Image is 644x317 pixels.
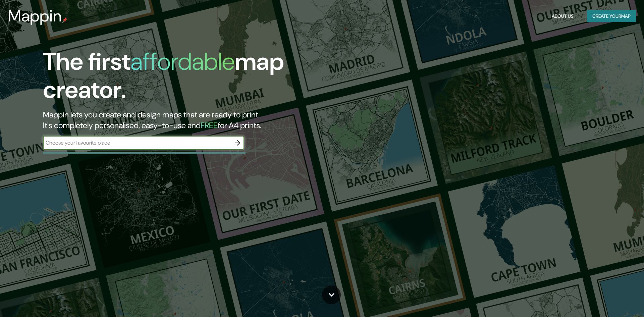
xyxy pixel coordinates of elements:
h1: affordable [130,46,235,77]
button: About Us [549,10,576,22]
input: Choose your favourite place [43,139,231,147]
img: mappin-pin [62,17,67,23]
h3: Mappin [8,7,62,25]
h2: Mappin lets you create and design maps that are ready to print. It's completely personalised, eas... [43,109,365,131]
h5: FREE [201,120,218,130]
iframe: Help widget launcher [584,291,637,310]
button: Create yourmap [587,10,636,22]
h1: The first map creator. [43,48,365,109]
